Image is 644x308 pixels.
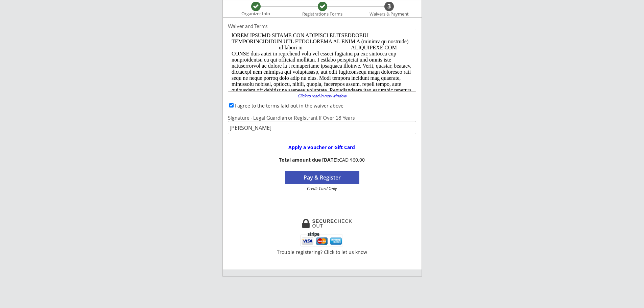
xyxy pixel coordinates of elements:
div: Organizer Info [237,11,275,17]
div: Apply a Voucher or Gift Card [278,145,365,150]
strong: Total amount due [DATE]: [279,157,339,163]
input: Type full name [228,121,416,134]
div: 3 [384,3,394,10]
label: I agree to the terms laid out in the waiver above [235,102,343,109]
button: Pay & Register [285,171,359,184]
div: Click to read in new window [293,94,351,98]
strong: SECURE [312,218,334,224]
div: CAD $60.00 [276,157,368,163]
div: Waiver and Terms [228,24,416,29]
div: Registrations Forms [299,11,346,17]
div: CHECKOUT [312,219,353,228]
div: Signature - Legal Guardian or Registrant if Over 18 Years [228,115,416,120]
div: Waivers & Payment [366,11,412,17]
a: Click to read in new window [293,94,351,99]
div: Trouble registering? Click to let us know [277,250,368,255]
div: Credit Card Only [288,187,356,191]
